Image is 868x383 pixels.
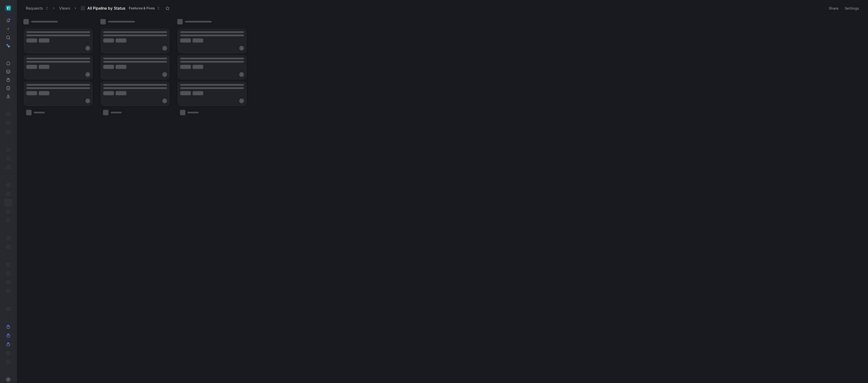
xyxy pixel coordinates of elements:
button: Settings [842,4,861,12]
button: Requests [23,4,51,12]
span: All Pipeline by Status [87,5,126,11]
button: All Pipeline by StatusFeatures & Fixes [78,4,163,12]
button: Share [826,4,841,12]
img: ShiftControl [5,5,11,11]
button: ShiftControl [4,4,12,12]
button: Views [57,4,73,12]
span: Features & Fixes [129,5,155,11]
